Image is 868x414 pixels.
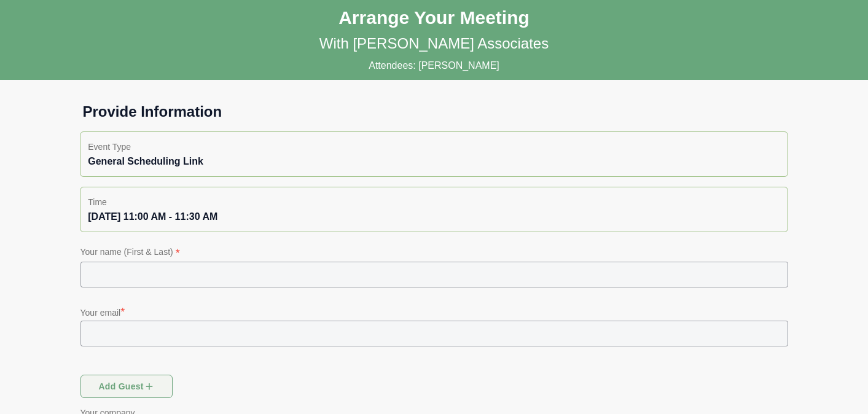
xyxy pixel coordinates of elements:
[73,102,796,122] h1: Provide Information
[88,154,780,169] div: General Scheduling Link
[80,244,788,262] p: Your name (First & Last)
[80,375,173,398] button: Add guest
[88,195,780,209] p: Time
[88,139,780,154] p: Event Type
[338,7,530,29] h1: Arrange Your Meeting
[80,303,788,321] p: Your email
[319,34,549,53] p: With [PERSON_NAME] Associates
[369,58,499,73] p: Attendees: [PERSON_NAME]
[88,209,780,224] div: [DATE] 11:00 AM - 11:30 AM
[98,375,155,398] span: Add guest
